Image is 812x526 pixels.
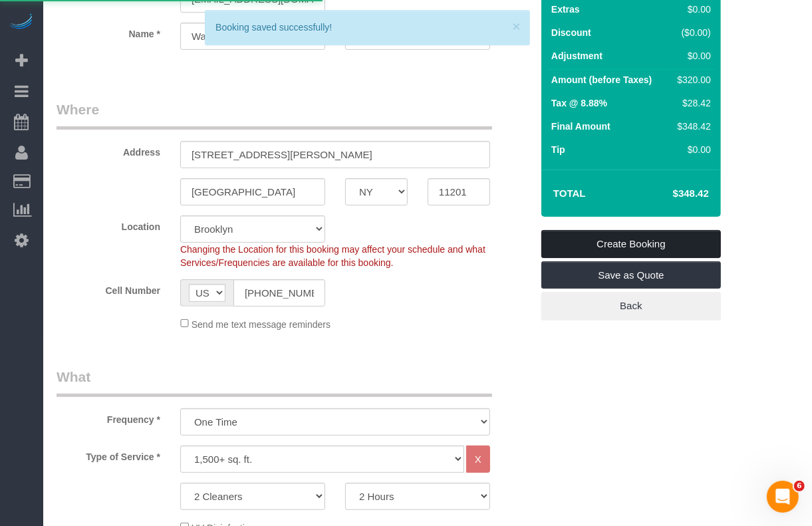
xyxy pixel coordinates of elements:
[551,49,603,63] label: Adjustment
[553,188,586,199] strong: Total
[633,188,709,199] h4: $348.42
[47,446,170,463] label: Type of Service *
[794,481,805,491] span: 6
[57,367,492,397] legend: What
[672,96,711,110] div: $28.42
[551,120,610,133] label: Final Amount
[47,408,170,426] label: Frequency *
[551,96,607,110] label: Tax @ 8.88%
[57,100,492,130] legend: Where
[512,19,520,33] button: ×
[672,73,711,86] div: $320.00
[215,21,519,34] div: Booking saved successfully!
[767,481,799,513] iframe: Intercom live chat
[541,261,721,289] a: Save as Quote
[180,244,485,268] span: Changing the Location for this booking may affect your schedule and what Services/Frequencies are...
[47,279,170,297] label: Cell Number
[672,120,711,133] div: $348.42
[672,143,711,156] div: $0.00
[541,292,721,320] a: Back
[233,279,325,307] input: Cell Number
[180,23,325,50] input: First Name
[551,26,591,39] label: Discount
[8,13,35,32] img: Automaid Logo
[672,3,711,16] div: $0.00
[541,230,721,258] a: Create Booking
[180,178,325,205] input: City
[672,26,711,39] div: ($0.00)
[551,143,565,156] label: Tip
[551,73,652,86] label: Amount (before Taxes)
[47,215,170,233] label: Location
[47,141,170,159] label: Address
[428,178,490,205] input: Zip Code
[672,49,711,63] div: $0.00
[192,319,331,329] span: Send me text message reminders
[47,23,170,41] label: Name *
[551,3,580,16] label: Extras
